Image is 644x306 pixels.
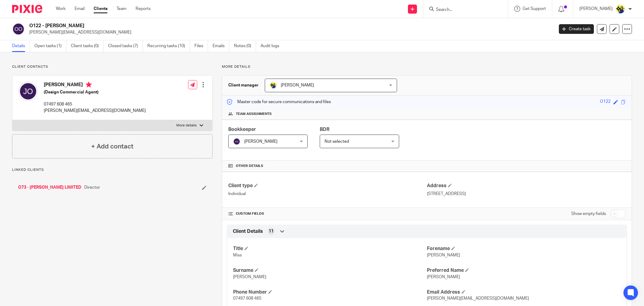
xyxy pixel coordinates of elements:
a: Details [12,40,30,52]
input: Search [435,7,490,13]
h4: Client type [228,183,427,189]
p: [PERSON_NAME][EMAIL_ADDRESS][DOMAIN_NAME] [44,108,146,114]
a: O73 - [PERSON_NAME] LIMITED [18,184,81,190]
p: Individual [228,191,427,197]
h4: CUSTOM FIELDS [228,211,427,216]
h4: Forename [427,246,621,252]
h4: Email Address [427,289,621,295]
p: More details [176,123,197,128]
p: Client contacts [12,64,213,69]
img: svg%3E [12,23,25,35]
h5: (Design Commercial Agent) [44,89,146,95]
label: Show empty fields [571,211,606,217]
span: [PERSON_NAME] [281,83,314,87]
span: [PERSON_NAME][EMAIL_ADDRESS][DOMAIN_NAME] [427,296,529,301]
p: [PERSON_NAME] [579,6,613,12]
a: Team [117,6,127,12]
a: Clients [94,6,107,12]
a: Recurring tasks (10) [147,40,190,52]
img: Bobo-Starbridge%201.jpg [270,82,277,89]
span: Miss [233,253,242,257]
img: Bobo-Starbridge%201.jpg [616,4,625,14]
span: [PERSON_NAME] [427,275,460,279]
p: More details [222,64,632,69]
p: [PERSON_NAME][EMAIL_ADDRESS][DOMAIN_NAME] [29,29,550,35]
a: Notes (0) [234,40,256,52]
span: [PERSON_NAME] [244,139,277,144]
span: Get Support [523,7,546,11]
a: Reports [136,6,151,12]
h3: Client manager [228,82,259,88]
h4: Surname [233,267,427,274]
img: svg%3E [18,82,38,101]
a: Work [56,6,66,12]
h4: [PERSON_NAME] [44,82,146,89]
h2: O122 - [PERSON_NAME] [29,23,446,29]
p: 07497 608 465 [44,101,146,107]
a: Closed tasks (7) [108,40,143,52]
h4: Address [427,183,626,189]
h4: Preferred Name [427,267,621,274]
a: Create task [559,24,594,34]
span: Client Details [233,228,263,235]
a: Audit logs [261,40,284,52]
p: Linked clients [12,168,213,172]
a: Emails [213,40,229,52]
span: 11 [269,228,274,234]
span: Other details [236,164,263,168]
a: Files [194,40,208,52]
p: Master code for secure communications and files [227,99,331,105]
span: [PERSON_NAME] [427,253,460,257]
i: Primary [86,82,92,88]
a: Client tasks (0) [71,40,104,52]
span: Team assignments [236,112,272,116]
a: Open tasks (1) [34,40,66,52]
span: Not selected [325,139,349,144]
span: BDR [320,127,329,132]
div: O122 [600,99,610,106]
span: Bookkeeper [228,127,256,132]
span: [PERSON_NAME] [233,275,266,279]
h4: Phone Number [233,289,427,295]
span: 07497 608 465 [233,296,261,301]
a: Email [75,6,85,12]
p: [STREET_ADDRESS] [427,191,626,197]
img: Pixie [12,5,42,13]
h4: + Add contact [91,142,133,151]
span: Director [84,184,100,190]
img: svg%3E [233,138,240,145]
h4: Title [233,246,427,252]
